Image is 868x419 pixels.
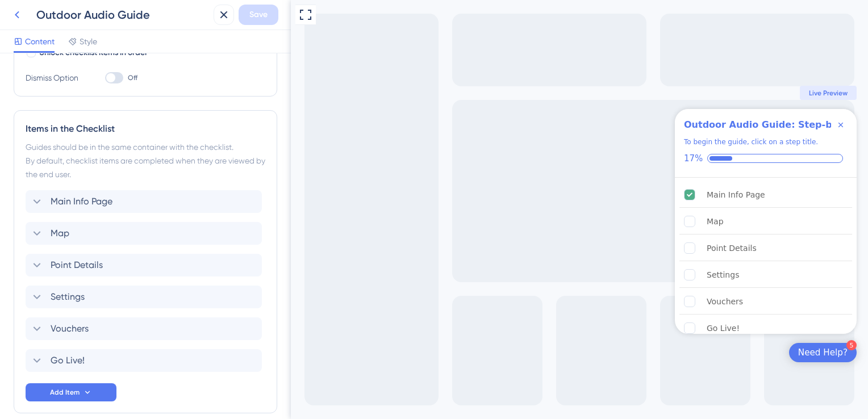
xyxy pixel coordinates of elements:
[26,383,116,401] button: Add Item
[556,340,566,350] div: 5
[416,241,466,255] div: Point Details
[26,122,265,136] div: Items in the Checklist
[51,322,89,336] span: Vouchers
[80,35,97,48] span: Style
[51,227,69,240] span: Map
[393,136,527,148] div: To begin the guide, click on a step title.
[51,354,85,367] span: Go Live!
[249,8,268,22] span: Save
[26,71,82,85] div: Dismiss Option
[507,347,557,358] div: Need Help?
[389,289,561,315] div: Vouchers is incomplete.
[389,316,561,341] div: Go Live! is incomplete.
[26,140,265,181] div: Guides should be in the same container with the checklist. By default, checklist items are comple...
[498,343,566,362] div: Open Need Help? checklist, remaining modules: 5
[389,236,561,261] div: Point Details is incomplete.
[543,118,557,132] div: Close Checklist
[416,188,474,202] div: Main Info Page
[36,7,209,23] div: Outdoor Audio Guide
[518,89,557,98] span: Live Preview
[393,153,412,164] div: 17%
[50,388,80,397] span: Add Item
[384,178,566,336] div: Checklist items
[416,215,433,228] div: Map
[416,295,452,308] div: Vouchers
[389,182,561,208] div: Main Info Page is complete.
[25,35,55,48] span: Content
[51,258,103,272] span: Point Details
[416,321,449,335] div: Go Live!
[416,268,448,282] div: Settings
[51,290,85,304] span: Settings
[128,73,137,82] span: Off
[384,109,566,334] div: Checklist Container
[389,209,561,234] div: Map is incomplete.
[393,118,574,132] div: Outdoor Audio Guide: Step-by-Step
[239,5,278,25] button: Save
[389,262,561,288] div: Settings is incomplete.
[393,153,557,164] div: Checklist progress: 17%
[51,195,112,208] span: Main Info Page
